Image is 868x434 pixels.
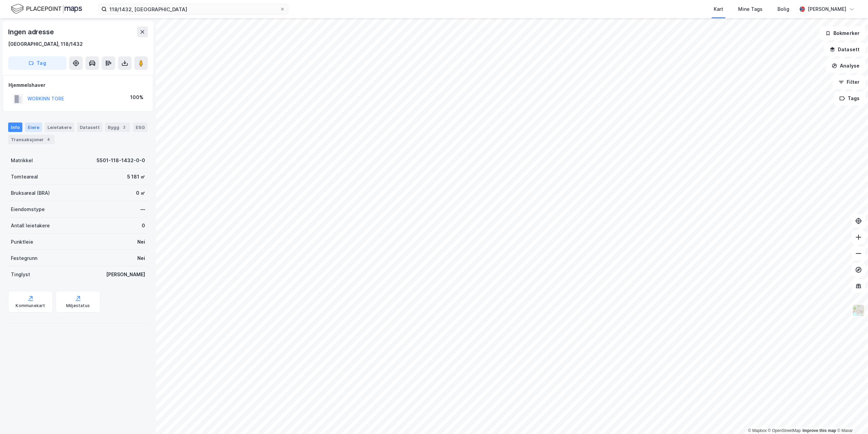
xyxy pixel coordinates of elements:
[121,124,127,131] div: 2
[45,122,74,132] div: Leietakere
[106,270,145,279] div: [PERSON_NAME]
[8,81,147,89] div: Hjemmelshaver
[11,270,30,279] div: Tinglyst
[136,189,145,197] div: 0 ㎡
[768,428,801,433] a: OpenStreetMap
[25,122,42,132] div: Eiere
[11,254,37,262] div: Festegrunn
[16,303,45,308] div: Kommunekart
[11,222,50,230] div: Antall leietakere
[826,59,865,73] button: Analyse
[11,156,33,165] div: Matrikkel
[8,40,83,48] div: [GEOGRAPHIC_DATA], 118/1432
[808,5,846,13] div: [PERSON_NAME]
[11,205,45,213] div: Eiendomstype
[133,122,147,132] div: ESG
[97,156,145,165] div: 5501-118-1432-0-0
[130,93,143,101] div: 100%
[820,26,865,40] button: Bokmerker
[748,428,767,433] a: Mapbox
[11,3,82,15] img: logo.f888ab2527a4732fd821a326f86c7f29.svg
[8,122,22,132] div: Info
[137,238,145,246] div: Nei
[777,5,789,13] div: Bolig
[107,4,280,14] input: Søk på adresse, matrikkel, gårdeiere, leietakere eller personer
[11,173,38,181] div: Tomteareal
[834,92,865,105] button: Tags
[8,135,55,144] div: Transaksjoner
[834,401,868,434] div: Kontrollprogram for chat
[8,56,66,70] button: Tag
[11,189,50,197] div: Bruksareal (BRA)
[127,173,145,181] div: 5 181 ㎡
[142,222,145,230] div: 0
[834,401,868,434] iframe: Chat Widget
[8,26,55,37] div: Ingen adresse
[714,5,723,13] div: Kart
[824,43,865,56] button: Datasett
[833,75,865,89] button: Filter
[66,303,90,308] div: Miljøstatus
[45,136,52,143] div: 4
[137,254,145,262] div: Nei
[852,304,865,317] img: Z
[803,428,836,433] a: Improve this map
[140,205,145,213] div: —
[105,122,130,132] div: Bygg
[738,5,763,13] div: Mine Tags
[11,238,33,246] div: Punktleie
[77,122,102,132] div: Datasett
